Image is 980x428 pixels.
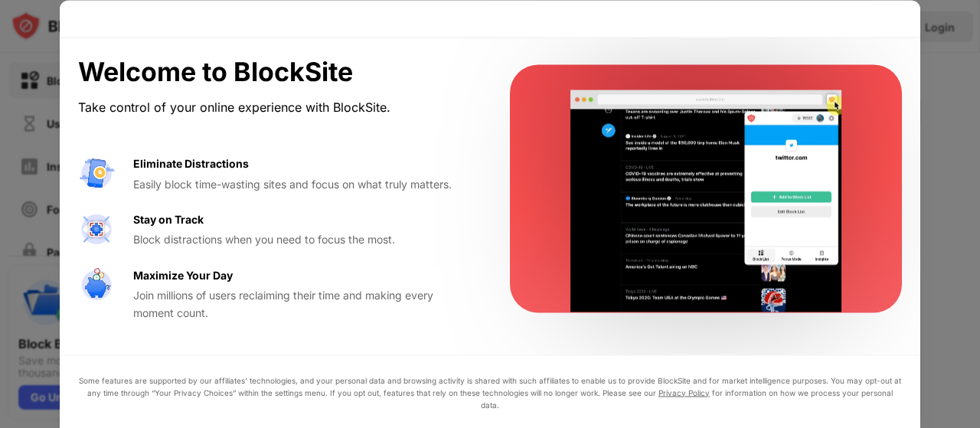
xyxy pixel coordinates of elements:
[133,155,249,172] div: Eliminate Distractions
[133,211,204,227] div: Stay on Track
[133,287,473,322] div: Join millions of users reclaiming their time and making every moment count.
[133,266,233,283] div: Maximize Your Day
[78,374,902,410] div: Some features are supported by our affiliates’ technologies, and your personal data and browsing ...
[658,387,710,397] a: Privacy Policy
[78,211,115,247] img: value-focus.svg
[133,231,473,248] div: Block distractions when you need to focus the most.
[78,96,473,119] div: Take control of your online experience with BlockSite.
[78,266,115,303] img: value-safe-time.svg
[78,56,473,87] div: Welcome to BlockSite
[133,175,473,192] div: Easily block time-wasting sites and focus on what truly matters.
[78,155,115,192] img: value-avoid-distractions.svg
